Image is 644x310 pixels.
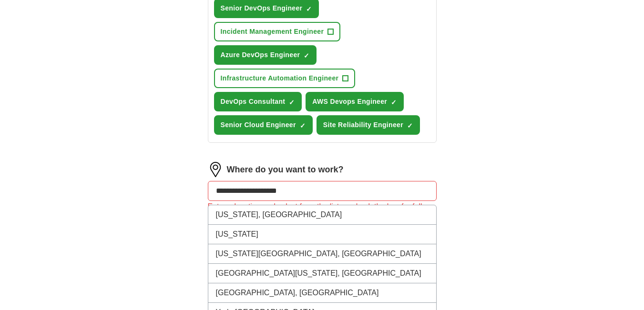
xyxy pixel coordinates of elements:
div: Enter a location and select from the list, or check the box for fully remote roles [208,201,437,224]
span: ✓ [391,99,397,106]
span: ✓ [300,122,306,130]
button: Site Reliability Engineer✓ [317,115,420,135]
span: ✓ [304,52,309,60]
span: Incident Management Engineer [221,27,324,37]
span: DevOps Consultant [221,97,286,107]
span: Senior Cloud Engineer [221,120,296,130]
button: Azure DevOps Engineer✓ [214,45,317,65]
li: [US_STATE] [208,225,436,244]
label: Where do you want to work? [227,163,344,176]
button: DevOps Consultant✓ [214,92,302,111]
li: [GEOGRAPHIC_DATA], [GEOGRAPHIC_DATA] [208,283,436,303]
button: Incident Management Engineer [214,22,341,41]
button: AWS Devops Engineer✓ [306,92,404,111]
span: Senior DevOps Engineer [221,3,303,13]
span: Site Reliability Engineer [323,120,403,130]
span: ✓ [306,5,312,13]
span: Azure DevOps Engineer [221,50,300,60]
img: location.png [208,162,223,177]
button: Infrastructure Automation Engineer [214,69,356,88]
li: [GEOGRAPHIC_DATA][US_STATE], [GEOGRAPHIC_DATA] [208,264,436,283]
button: Senior Cloud Engineer✓ [214,115,313,135]
span: ✓ [289,99,295,106]
span: ✓ [407,122,413,130]
span: Infrastructure Automation Engineer [221,73,339,83]
span: AWS Devops Engineer [312,97,387,107]
li: [US_STATE][GEOGRAPHIC_DATA], [GEOGRAPHIC_DATA] [208,244,436,264]
li: [US_STATE], [GEOGRAPHIC_DATA] [208,205,436,225]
